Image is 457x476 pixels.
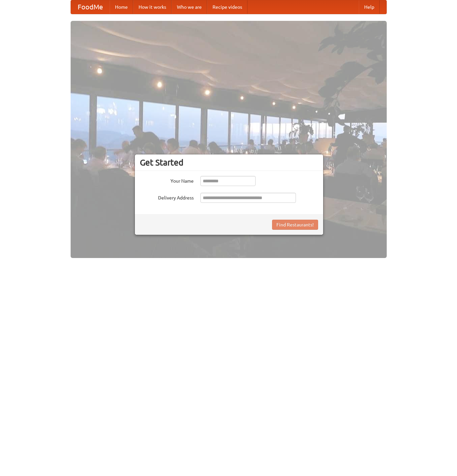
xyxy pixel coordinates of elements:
[140,193,194,201] label: Delivery Address
[172,0,207,14] a: Who we are
[272,220,318,230] button: Find Restaurants!
[207,0,247,14] a: Recipe videos
[359,0,380,14] a: Help
[140,157,318,168] h3: Get Started
[140,176,194,184] label: Your Name
[71,0,110,14] a: FoodMe
[110,0,133,14] a: Home
[133,0,172,14] a: How it works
